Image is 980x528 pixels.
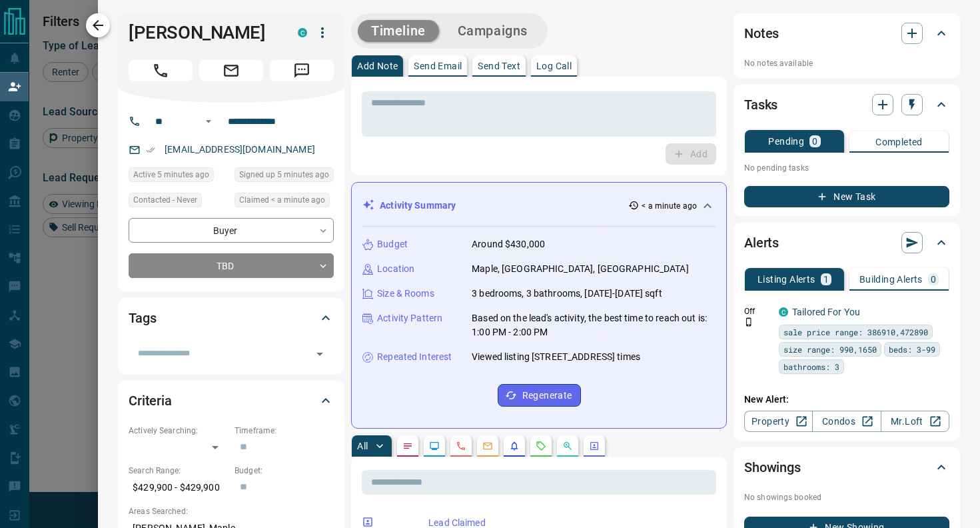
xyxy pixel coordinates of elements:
[129,167,228,186] div: Tue Sep 16 2025
[129,425,228,437] p: Actively Searching:
[744,457,801,478] h2: Showings
[235,425,334,437] p: Timeframe:
[536,441,546,451] svg: Requests
[931,275,936,284] p: 0
[129,302,334,334] div: Tags
[744,451,949,483] div: Showings
[235,193,334,211] div: Tue Sep 16 2025
[881,411,949,432] a: Mr.Loft
[133,168,209,181] span: Active 5 minutes ago
[129,390,172,411] h2: Criteria
[358,20,439,42] button: Timeline
[235,167,334,186] div: Tue Sep 16 2025
[133,193,197,207] span: Contacted - Never
[744,89,949,121] div: Tasks
[757,275,815,284] p: Listing Alerts
[377,287,434,301] p: Size & Rooms
[482,441,493,451] svg: Emails
[402,441,413,451] svg: Notes
[129,218,334,243] div: Buyer
[357,61,398,71] p: Add Note
[744,158,949,178] p: No pending tasks
[783,325,928,339] span: sale price range: 386910,472890
[812,137,817,146] p: 0
[129,22,278,43] h1: [PERSON_NAME]
[498,384,581,407] button: Regenerate
[239,168,329,181] span: Signed up 5 minutes ago
[298,28,307,37] div: condos.ca
[129,505,334,517] p: Areas Searched:
[744,94,777,115] h2: Tasks
[889,343,935,356] span: beds: 3-99
[377,350,452,364] p: Repeated Interest
[779,307,788,317] div: condos.ca
[744,317,753,327] svg: Push Notification Only
[377,262,414,276] p: Location
[783,360,839,373] span: bathrooms: 3
[146,145,155,155] svg: Email Verified
[129,477,228,499] p: $429,900 - $429,900
[414,61,462,71] p: Send Email
[589,441,600,451] svg: Agent Actions
[478,61,520,71] p: Send Text
[377,237,408,251] p: Budget
[380,199,456,213] p: Activity Summary
[472,237,545,251] p: Around $430,000
[744,305,771,317] p: Off
[536,61,572,71] p: Log Call
[429,441,440,451] svg: Lead Browsing Activity
[823,275,829,284] p: 1
[472,262,689,276] p: Maple, [GEOGRAPHIC_DATA], [GEOGRAPHIC_DATA]
[472,350,640,364] p: Viewed listing [STREET_ADDRESS] times
[783,343,877,356] span: size range: 990,1650
[744,23,779,44] h2: Notes
[129,465,228,477] p: Search Range:
[744,57,949,69] p: No notes available
[744,227,949,259] div: Alerts
[768,137,804,146] p: Pending
[744,232,779,253] h2: Alerts
[642,200,697,212] p: < a minute ago
[509,441,520,451] svg: Listing Alerts
[239,193,325,207] span: Claimed < a minute ago
[456,441,466,451] svg: Calls
[310,345,329,363] button: Open
[472,287,662,301] p: 3 bedrooms, 3 bathrooms, [DATE]-[DATE] sqft
[129,253,334,278] div: TBD
[812,411,881,432] a: Condos
[562,441,573,451] svg: Opportunities
[744,491,949,503] p: No showings booked
[165,144,315,155] a: [EMAIL_ADDRESS][DOMAIN_NAME]
[444,20,541,42] button: Campaigns
[199,60,263,81] span: Email
[357,441,368,451] p: All
[744,17,949,49] div: Notes
[875,137,923,147] p: Completed
[744,411,813,432] a: Property
[270,60,334,81] span: Message
[129,307,156,329] h2: Tags
[235,465,334,477] p: Budget:
[792,307,860,317] a: Tailored For You
[472,311,716,339] p: Based on the lead's activity, the best time to reach out is: 1:00 PM - 2:00 PM
[744,186,949,207] button: New Task
[859,275,923,284] p: Building Alerts
[362,193,716,218] div: Activity Summary< a minute ago
[377,311,442,325] p: Activity Pattern
[129,385,334,417] div: Criteria
[129,60,193,81] span: Call
[201,113,217,129] button: Open
[744,393,949,407] p: New Alert:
